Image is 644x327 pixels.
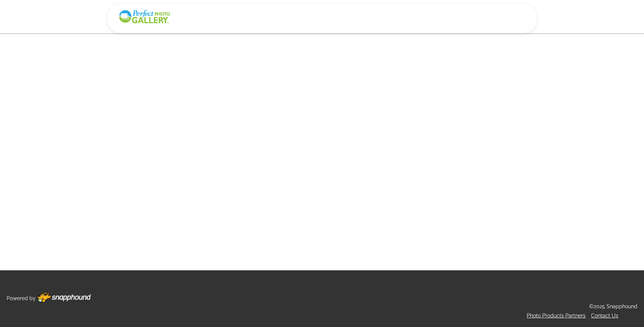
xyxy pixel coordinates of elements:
[589,302,637,311] p: ©2025 Snapphound
[591,313,618,319] a: Contact Us
[37,293,91,302] img: Footer
[118,9,171,24] img: Snapphound Logo
[527,313,586,319] a: Photo Products Partners
[7,294,36,303] p: Powered by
